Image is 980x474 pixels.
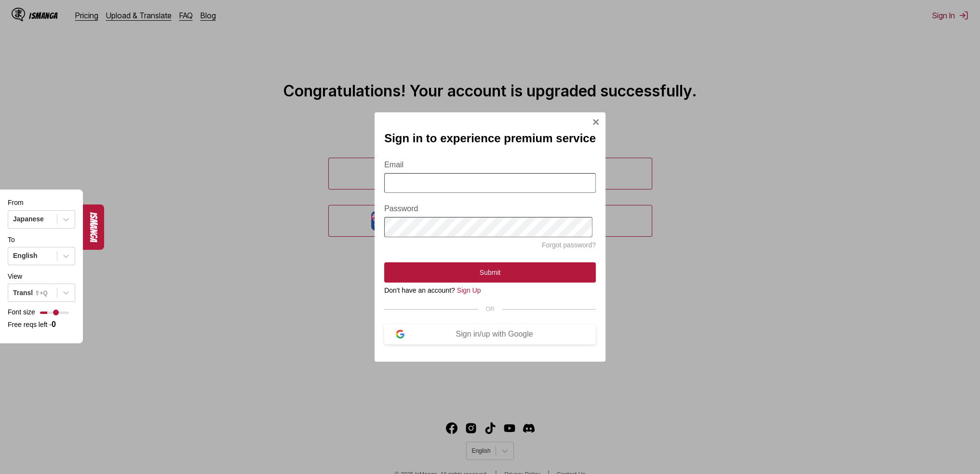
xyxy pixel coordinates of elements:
[8,236,15,244] label: To
[384,262,596,283] button: Submit
[83,204,104,250] button: ismanga
[52,320,56,328] span: 0
[8,319,75,330] p: Free reqs left -
[384,204,596,213] label: Password
[457,286,481,294] a: Sign Up
[396,330,404,339] img: google-logo
[8,199,24,206] label: From
[8,308,35,317] span: Font size
[375,112,605,362] div: Sign In Modal
[384,286,596,294] div: Don't have an account?
[542,241,596,249] a: Forgot password?
[384,161,596,169] label: Email
[384,132,596,145] h2: Sign in to experience premium service
[384,324,596,344] button: Sign in/up with Google
[384,306,596,312] div: OR
[592,118,600,126] img: Close
[8,272,22,280] label: View
[404,330,584,339] div: Sign in/up with Google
